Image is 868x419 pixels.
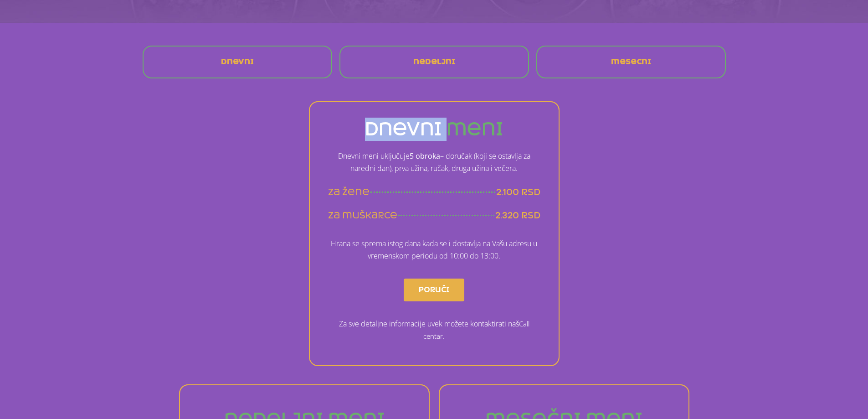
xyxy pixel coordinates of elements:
[406,51,462,73] a: nedeljni
[221,58,254,66] span: Dnevni
[404,279,464,301] a: Poruči
[328,150,540,175] p: Dnevni meni uključuje – doručak (koji se ostavlja za naredni dan), prva užina, ručak, druga užina...
[328,238,540,262] p: Hrana se sprema istog dana kada se i dostavlja na Vašu adresu u vremenskom periodu od 10:00 do 13...
[604,51,658,73] a: mesecni
[419,283,449,297] span: Poruči
[413,58,455,66] span: nedeljni
[328,210,397,221] span: za muškarce
[328,120,540,138] h3: dnevni meni
[214,51,261,73] a: Dnevni
[611,58,651,66] span: mesecni
[496,186,540,198] span: 2.100 rsd
[328,186,370,198] span: za žene
[328,318,540,342] p: Za sve detaljne informacije uvek možete kontaktirati naš .
[495,210,540,221] span: 2.320 rsd
[410,151,440,161] strong: 5 obroka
